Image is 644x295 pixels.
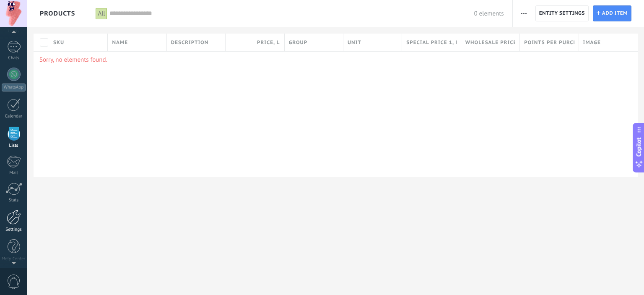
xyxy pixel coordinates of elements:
span: Name [112,39,128,47]
span: Image [583,39,601,47]
span: SKU [53,39,64,47]
span: Entity settings [539,6,585,21]
span: Unit [348,39,361,47]
div: Mail [2,170,26,176]
span: Group [289,39,308,47]
span: Add item [602,6,628,21]
div: Stats [2,198,26,203]
div: WhatsApp [2,84,26,91]
div: Calendar [2,114,26,119]
div: All [96,8,107,20]
span: Wholesale price , L [465,39,515,47]
div: Lists [2,143,26,149]
p: Sorry, no elements found. [39,56,632,64]
span: Description [171,39,209,47]
span: 0 elements [474,10,504,18]
span: Points per purchase [524,39,574,47]
span: Copilot [635,137,643,157]
span: Special price 1 , L [406,39,456,47]
div: Chats [2,55,26,61]
span: Price , L [257,39,280,47]
div: Settings [2,227,26,232]
button: More [518,5,530,21]
button: Entity settings [535,5,589,21]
